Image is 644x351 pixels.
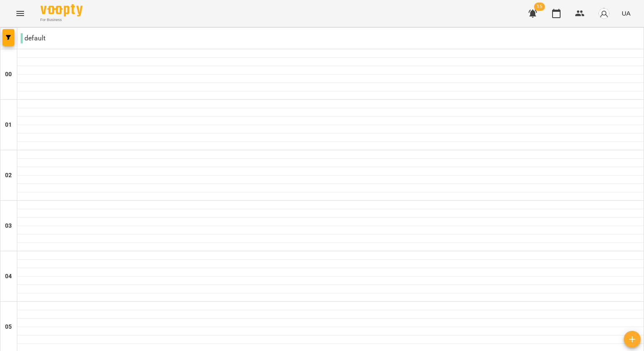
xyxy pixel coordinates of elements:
h6: 05 [5,322,12,332]
button: Menu [10,3,30,24]
span: UA [622,9,631,18]
h6: 02 [5,171,12,180]
h6: 01 [5,120,12,130]
img: avatar_s.png [598,8,610,19]
button: Створити урок [624,331,641,348]
h6: 00 [5,70,12,79]
h6: 03 [5,221,12,231]
span: 15 [534,3,545,11]
img: Voopty Logo [40,4,83,16]
span: For Business [40,17,83,23]
h6: 04 [5,272,12,281]
p: default [21,33,46,43]
button: UA [618,5,634,21]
